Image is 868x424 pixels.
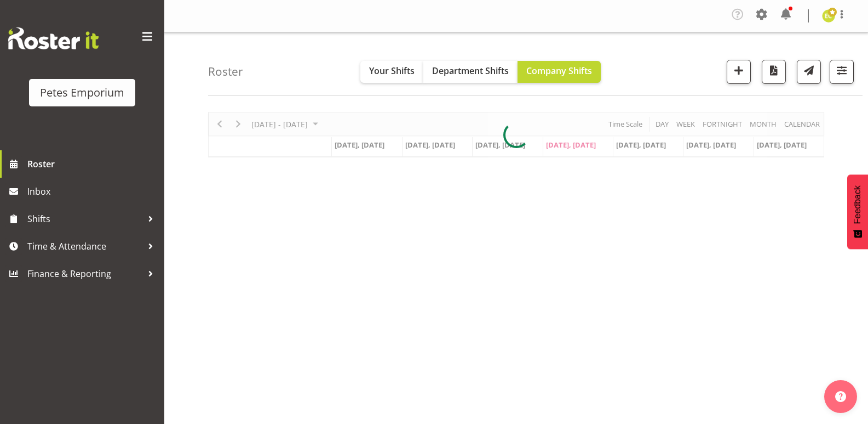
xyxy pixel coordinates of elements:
button: Company Shifts [518,61,601,83]
span: Department Shifts [432,65,509,77]
span: Feedback [853,185,863,224]
span: Time & Attendance [27,238,142,255]
button: Your Shifts [360,61,423,83]
button: Feedback - Show survey [847,174,868,249]
span: Inbox [27,183,159,200]
button: Download a PDF of the roster according to the set date range. [762,60,786,84]
span: Company Shifts [526,65,592,77]
span: Shifts [27,211,142,227]
span: Finance & Reporting [27,265,142,282]
img: emma-croft7499.jpg [822,9,835,22]
img: help-xxl-2.png [835,391,846,402]
span: Your Shifts [369,65,415,77]
button: Department Shifts [423,61,518,83]
button: Add a new shift [727,60,751,84]
button: Send a list of all shifts for the selected filtered period to all rostered employees. [797,60,821,84]
div: Petes Emporium [40,84,124,101]
button: Filter Shifts [830,60,854,84]
h4: Roster [208,65,243,78]
img: Rosterit website logo [8,27,99,49]
span: Roster [27,156,159,172]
